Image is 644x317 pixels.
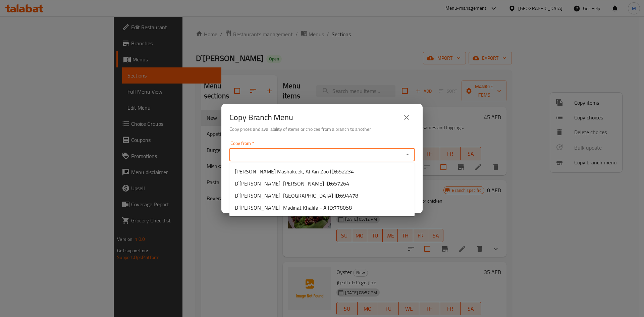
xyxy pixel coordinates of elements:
h6: Copy prices and availability of items or choices from a branch to another [229,125,415,133]
span: 694478 [340,191,358,201]
span: 778058 [334,203,352,213]
button: Close [403,150,412,159]
h2: Copy Branch Menu [229,112,293,123]
b: ID: [325,178,331,189]
span: D`[PERSON_NAME], Madinat Khalifa - A [235,204,352,212]
span: D`[PERSON_NAME], [GEOGRAPHIC_DATA] [235,192,358,200]
span: 652234 [336,166,354,176]
b: ID: [328,203,334,213]
span: D`[PERSON_NAME], [PERSON_NAME] [235,179,349,188]
b: ID: [330,166,336,176]
button: close [398,109,415,125]
span: 657264 [331,178,349,189]
b: ID: [334,191,340,201]
span: [PERSON_NAME] Mashakeek, Al Ain Zoo [235,167,354,175]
